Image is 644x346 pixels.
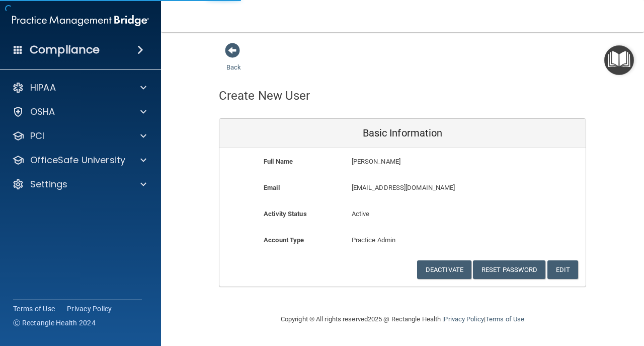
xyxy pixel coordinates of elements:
p: OSHA [30,106,55,118]
a: OSHA [12,106,146,118]
button: Open Resource Center [604,45,634,75]
a: PCI [12,130,146,142]
img: PMB logo [12,11,149,31]
a: Privacy Policy [67,304,112,314]
a: Terms of Use [13,304,55,314]
div: Copyright © All rights reserved 2025 @ Rectangle Health | | [219,303,586,335]
a: OfficeSafe University [12,154,146,166]
a: HIPAA [12,82,146,94]
p: [EMAIL_ADDRESS][DOMAIN_NAME] [352,182,512,194]
b: Full Name [264,158,293,165]
button: Deactivate [417,260,471,279]
a: Privacy Policy [444,315,484,323]
h4: Compliance [30,43,100,57]
b: Account Type [264,236,304,244]
p: Settings [30,178,67,190]
b: Email [264,184,280,191]
p: HIPAA [30,82,56,94]
p: [PERSON_NAME] [352,156,512,168]
p: Active [352,208,454,220]
button: Edit [547,260,578,279]
p: Practice Admin [352,234,454,246]
h4: Create New User [219,89,310,102]
span: Ⓒ Rectangle Health 2024 [13,318,96,328]
a: Back [226,51,241,71]
p: PCI [30,130,44,142]
p: OfficeSafe University [30,154,125,166]
a: Terms of Use [486,315,524,323]
div: Basic Information [219,119,586,148]
b: Activity Status [264,210,307,218]
a: Settings [12,178,146,190]
button: Reset Password [473,260,545,279]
